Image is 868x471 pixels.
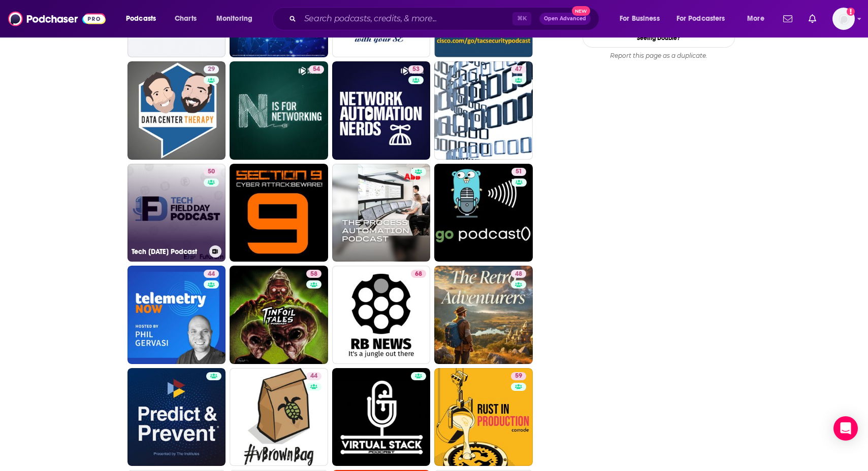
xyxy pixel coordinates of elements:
div: Search podcasts, credits, & more... [282,7,609,30]
a: 48 [511,270,526,278]
a: 58 [306,270,322,278]
span: 51 [516,167,522,177]
span: For Business [620,12,660,26]
img: User Profile [832,8,855,30]
button: open menu [613,11,672,27]
span: 59 [515,371,522,381]
a: 44 [204,270,219,278]
a: 29 [204,65,219,74]
span: Logged in as abbie.hatfield [832,8,855,30]
span: 29 [208,64,215,75]
span: 50 [208,167,215,177]
a: 50Tech [DATE] Podcast [127,164,226,262]
a: 53 [408,65,424,74]
span: 68 [415,269,422,279]
span: 44 [310,371,317,381]
a: 29 [127,61,226,160]
span: 47 [515,64,522,75]
a: Show notifications dropdown [779,10,796,27]
h3: Tech [DATE] Podcast [132,247,205,256]
a: 47 [434,61,533,160]
a: 58 [230,266,328,364]
span: 58 [310,269,317,279]
button: Open AdvancedNew [539,13,591,25]
span: 48 [515,269,522,279]
button: open menu [740,11,777,27]
input: Search podcasts, credits, & more... [300,11,512,27]
a: 51 [511,168,526,176]
a: 53 [332,61,431,160]
span: ⌘ K [512,12,531,25]
span: 53 [412,64,420,75]
a: 54 [230,61,328,160]
span: 54 [313,64,320,75]
a: 54 [309,65,324,74]
button: open menu [209,11,266,27]
span: More [747,12,764,26]
button: open menu [119,11,169,27]
a: 44 [127,266,226,364]
a: 50 [204,168,219,176]
span: New [572,6,590,16]
a: 68 [411,270,426,278]
a: Charts [168,11,203,27]
span: Open Advanced [544,16,586,21]
a: 44 [230,368,328,466]
svg: Add a profile image [847,8,855,16]
span: 44 [208,269,215,279]
a: 44 [306,372,322,380]
img: Podchaser - Follow, Share and Rate Podcasts [8,9,106,28]
a: 68 [332,266,431,364]
div: Open Intercom Messenger [833,416,858,441]
div: Report this page as a duplicate. [583,52,735,60]
a: 59 [434,368,533,466]
span: Podcasts [126,12,156,26]
a: Show notifications dropdown [805,10,820,27]
a: 47 [511,65,526,74]
a: 48 [434,266,533,364]
a: 59 [511,372,526,380]
a: Seeing Double? [583,28,735,48]
button: open menu [670,11,740,27]
span: For Podcasters [677,12,725,26]
button: Show profile menu [832,8,855,30]
span: Monitoring [216,12,252,26]
span: Charts [175,12,197,26]
a: 51 [434,164,533,262]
